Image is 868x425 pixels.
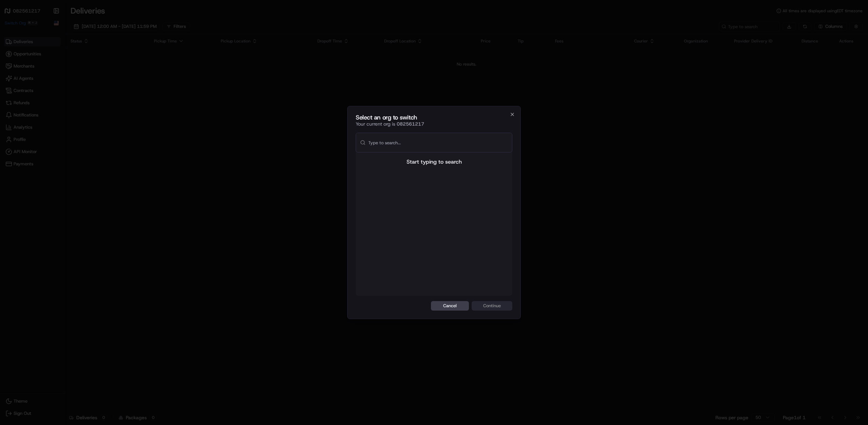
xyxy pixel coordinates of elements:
[397,121,424,127] span: 082561217
[356,158,512,166] div: Start typing to search
[356,114,512,121] h2: Select an org to switch
[431,301,469,311] button: Cancel
[368,133,508,152] input: Type to search...
[356,121,512,127] p: Your current org is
